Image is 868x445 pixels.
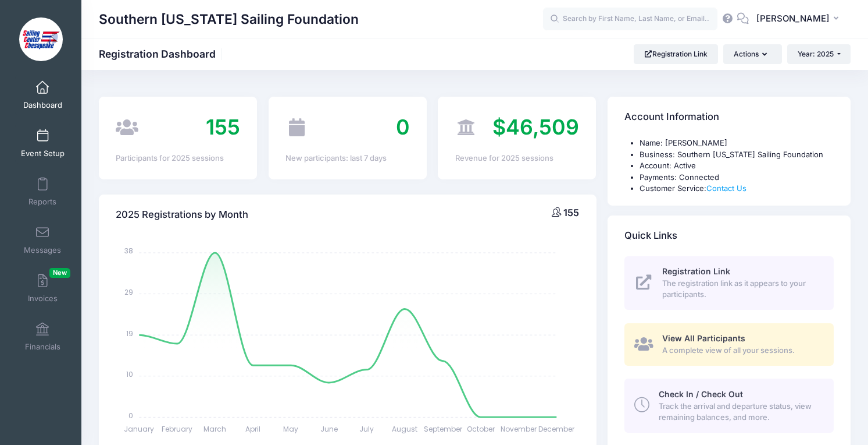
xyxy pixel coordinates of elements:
span: Track the arrival and departure status, view remaining balances, and more. [659,401,820,423]
tspan: 29 [125,287,134,297]
h1: Registration Dashboard [99,48,226,60]
a: Check In / Check Out Track the arrival and departure status, view remaining balances, and more. [624,379,834,432]
tspan: 10 [127,369,134,379]
tspan: January [124,424,155,434]
a: Dashboard [15,75,70,115]
button: Year: 2025 [787,44,851,64]
span: Registration Link [662,266,730,276]
a: View All Participants A complete view of all your sessions. [624,323,834,366]
span: 0 [396,114,410,140]
span: 155 [206,114,240,140]
span: Messages [24,245,61,255]
h4: Quick Links [624,219,677,252]
span: Invoices [28,294,58,303]
tspan: June [320,424,338,434]
tspan: July [360,424,374,434]
li: Business: Southern [US_STATE] Sailing Foundation [640,149,834,161]
span: The registration link as it appears to your participants. [662,278,820,301]
span: New [49,268,70,278]
h1: Southern [US_STATE] Sailing Foundation [99,6,359,33]
tspan: 0 [129,410,134,420]
span: Event Setup [21,149,65,158]
a: Reports [15,171,70,212]
tspan: August [392,424,417,434]
span: Financials [25,342,60,352]
li: Payments: Connected [640,172,834,183]
tspan: September [424,424,463,434]
tspan: February [162,424,192,434]
span: $46,509 [492,114,579,140]
span: 155 [563,207,579,218]
span: Dashboard [23,100,62,110]
tspan: October [467,424,495,434]
h4: 2025 Registrations by Month [116,198,248,231]
li: Customer Service: [640,183,834,195]
tspan: November [501,424,537,434]
span: A complete view of all your sessions. [662,345,820,356]
a: InvoicesNew [15,268,70,309]
span: Check In / Check Out [659,389,743,399]
div: Revenue for 2025 sessions [455,153,580,164]
a: Messages [15,220,70,260]
div: New participants: last 7 days [285,153,410,164]
li: Account: Active [640,160,834,172]
span: Reports [28,197,56,207]
tspan: December [539,424,576,434]
span: [PERSON_NAME] [756,12,830,25]
h4: Account Information [624,101,719,134]
img: Southern Maryland Sailing Foundation [19,17,63,61]
a: Registration Link [634,44,718,64]
input: Search by First Name, Last Name, or Email... [543,8,717,31]
span: Year: 2025 [798,50,834,58]
div: Participants for 2025 sessions [116,153,240,164]
a: Registration Link The registration link as it appears to your participants. [624,256,834,310]
li: Name: [PERSON_NAME] [640,137,834,149]
a: Financials [15,316,70,357]
a: Contact Us [706,183,746,193]
button: [PERSON_NAME] [749,6,851,33]
tspan: 19 [127,328,134,338]
a: Event Setup [15,123,70,164]
button: Actions [723,44,781,64]
tspan: 38 [125,246,134,256]
tspan: April [245,424,260,434]
tspan: March [204,424,227,434]
span: View All Participants [662,333,745,343]
tspan: May [284,424,299,434]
